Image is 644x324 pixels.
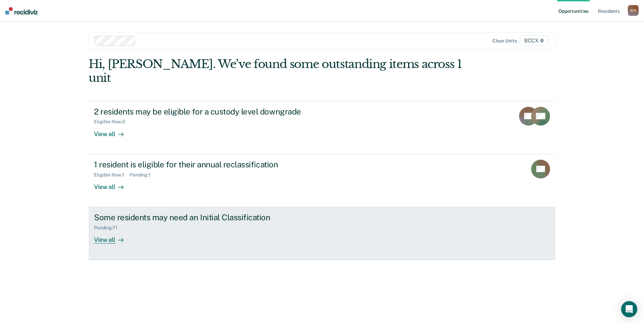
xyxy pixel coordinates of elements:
div: View all [94,125,132,138]
span: BCCX [520,35,548,46]
div: Eligible Now : 2 [94,119,130,125]
div: Clear units [492,38,517,44]
div: 1 resident is eligible for their annual reclassification [94,160,330,169]
div: Hi, [PERSON_NAME]. We’ve found some outstanding items across 1 unit [89,57,462,85]
div: Open Intercom Messenger [621,301,637,317]
button: WR [628,5,639,16]
div: 2 residents may be eligible for a custody level downgrade [94,107,330,117]
img: Recidiviz [5,7,38,14]
a: 2 residents may be eligible for a custody level downgradeEligible Now:2View all [89,101,555,154]
div: Some residents may need an Initial Classification [94,213,330,222]
div: Eligible Now : 1 [94,172,130,178]
a: 1 resident is eligible for their annual reclassificationEligible Now:1Pending:1View all [89,154,555,207]
div: View all [94,177,132,191]
div: Pending : 1 [130,172,156,178]
div: Pending : 71 [94,225,123,231]
div: W R [628,5,639,16]
div: View all [94,231,132,244]
a: Some residents may need an Initial ClassificationPending:71View all [89,207,555,260]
